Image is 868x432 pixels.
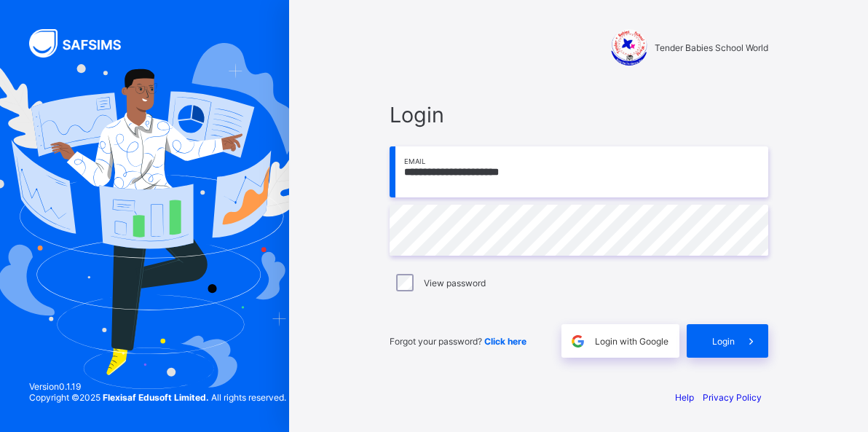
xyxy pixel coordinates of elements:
[103,392,209,403] strong: Flexisaf Edusoft Limited.
[569,333,586,350] img: google.396cfc9801f0270233282035f929180a.svg
[712,336,735,347] span: Login
[390,336,526,347] span: Forgot your password?
[29,29,138,58] img: SAFSIMS Logo
[29,381,286,392] span: Version 0.1.19
[655,42,768,53] span: Tender Babies School World
[424,278,486,288] label: View password
[595,336,668,347] span: Login with Google
[675,392,694,403] a: Help
[390,102,768,127] span: Login
[703,392,762,403] a: Privacy Policy
[484,336,526,347] a: Click here
[29,392,286,403] span: Copyright © 2025 All rights reserved.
